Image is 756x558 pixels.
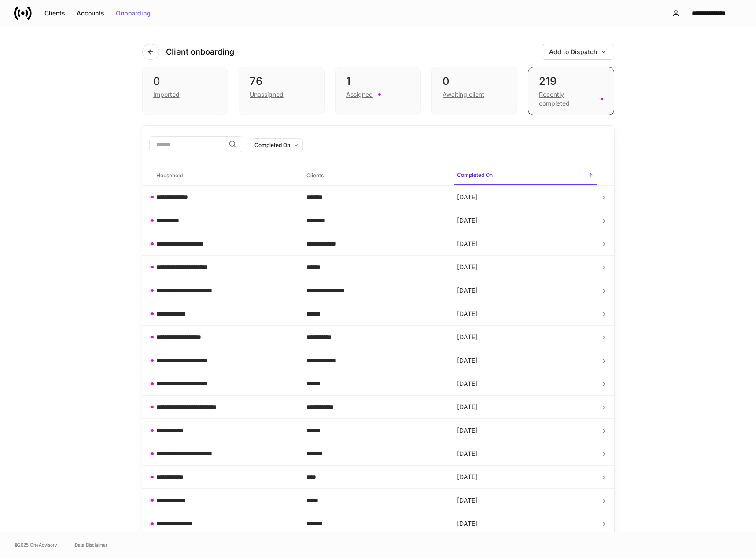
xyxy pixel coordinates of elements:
td: [DATE] [450,372,601,396]
div: Clients [44,10,65,16]
h6: Completed On [457,171,493,179]
td: [DATE] [450,209,601,232]
td: [DATE] [450,466,601,489]
div: Onboarding [116,10,151,16]
span: Clients [303,167,446,185]
div: 0Awaiting client [431,67,517,115]
div: Awaiting client [443,90,484,99]
h4: Client onboarding [166,47,234,57]
div: Completed On [254,141,290,149]
div: 76Unassigned [239,67,325,115]
div: 219 [539,74,603,88]
span: © 2025 OneAdvisory [14,541,57,548]
td: [DATE] [450,396,601,419]
span: Completed On [454,166,597,185]
td: [DATE] [450,256,601,279]
td: [DATE] [450,326,601,349]
div: 219Recently completed [528,67,614,115]
td: [DATE] [450,442,601,466]
button: Accounts [71,6,110,20]
div: Accounts [77,10,104,16]
td: [DATE] [450,302,601,326]
td: [DATE] [450,232,601,256]
td: [DATE] [450,419,601,442]
div: Imported [153,90,180,99]
td: [DATE] [450,489,601,512]
button: Add to Dispatch [542,44,614,60]
button: Completed On [251,138,303,152]
div: 0 [153,74,217,88]
div: Recently completed [539,90,595,108]
div: 0 [443,74,506,88]
span: Household [153,167,296,185]
div: 76 [250,74,313,88]
td: [DATE] [450,349,601,372]
button: Clients [39,6,71,20]
div: Assigned [346,90,373,99]
button: Onboarding [110,6,156,20]
h6: Clients [306,171,324,180]
div: Unassigned [250,90,284,99]
a: Data Disclaimer [75,541,107,548]
td: [DATE] [450,186,601,209]
div: 1Assigned [335,67,421,115]
td: [DATE] [450,279,601,302]
td: [DATE] [450,512,601,536]
div: 0Imported [142,67,228,115]
div: Add to Dispatch [549,49,607,55]
h6: Household [156,171,183,180]
div: 1 [346,74,410,88]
